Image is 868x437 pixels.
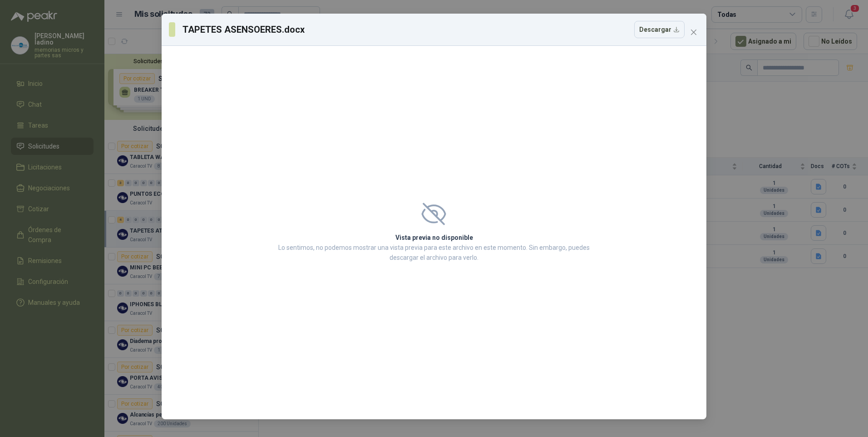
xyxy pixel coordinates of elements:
p: Lo sentimos, no podemos mostrar una vista previa para este archivo en este momento. Sin embargo, ... [276,243,592,263]
button: Descargar [634,21,685,38]
span: close [690,29,697,36]
h2: Vista previa no disponible [276,233,592,243]
h3: TAPETES ASENSOERES.docx [182,23,306,36]
button: Close [686,25,701,40]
